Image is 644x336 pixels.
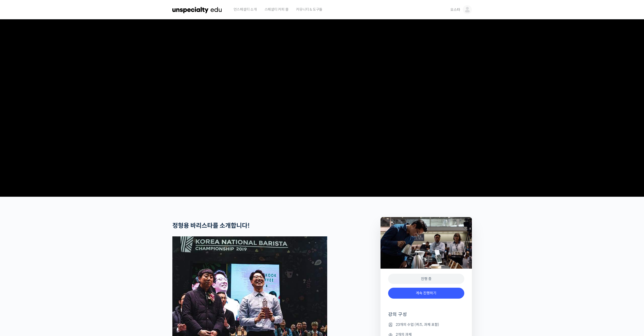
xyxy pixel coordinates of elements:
[450,7,460,12] span: 오스타
[388,288,464,299] a: 계속 진행하기
[388,274,464,284] div: 진행 중
[388,322,464,328] li: 23개의 수업 (퀴즈, 과제 포함)
[172,222,250,230] strong: 정형용 바리스타를 소개합니다!
[388,311,464,322] h4: 강의 구성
